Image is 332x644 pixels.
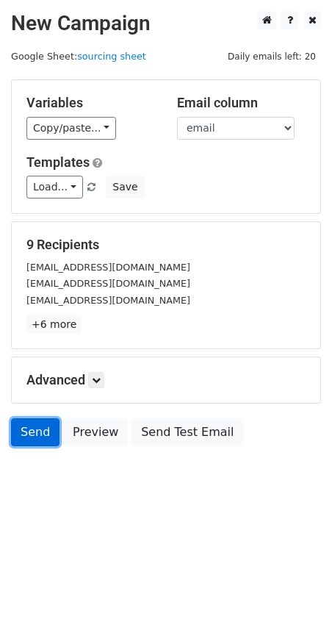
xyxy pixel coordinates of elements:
[223,51,321,62] a: Daily emails left: 20
[26,117,116,140] a: Copy/paste...
[26,95,155,111] h5: Variables
[131,418,243,446] a: Send Test Email
[26,237,306,253] h5: 9 Recipients
[223,49,321,65] span: Daily emails left: 20
[26,278,190,289] small: [EMAIL_ADDRESS][DOMAIN_NAME]
[106,176,144,198] button: Save
[26,295,190,306] small: [EMAIL_ADDRESS][DOMAIN_NAME]
[26,154,90,170] a: Templates
[26,315,82,334] a: +6 more
[177,95,306,111] h5: Email column
[11,418,59,446] a: Send
[26,176,83,198] a: Load...
[77,51,146,62] a: sourcing sheet
[11,51,146,62] small: Google Sheet:
[11,11,321,36] h2: New Campaign
[63,418,128,446] a: Preview
[26,262,190,273] small: [EMAIL_ADDRESS][DOMAIN_NAME]
[259,573,332,644] iframe: Chat Widget
[26,372,306,388] h5: Advanced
